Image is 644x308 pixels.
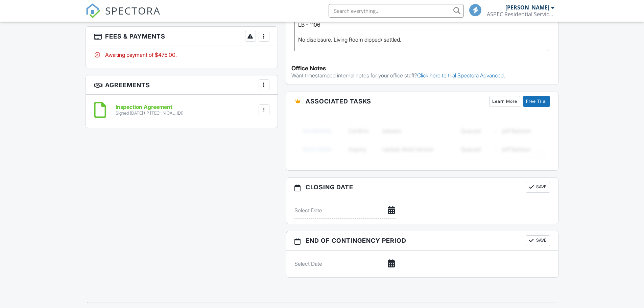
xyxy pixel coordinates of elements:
button: Save [526,235,550,246]
input: Search everything... [329,4,464,18]
span: Closing date [306,183,353,192]
img: The Best Home Inspection Software - Spectora [86,3,100,18]
span: End of Contingency Period [306,236,406,245]
img: blurred-tasks-251b60f19c3f713f9215ee2a18cbf2105fc2d72fcd585247cf5e9ec0c957c1dd.png [294,116,550,164]
p: Want timestamped internal notes for your office staff? [291,72,553,79]
h3: Fees & Payments [86,27,278,46]
a: Free Trial [523,96,550,107]
a: Learn More [489,96,520,107]
button: Save [526,182,550,193]
span: SPECTORA [105,3,161,18]
div: [PERSON_NAME] [505,4,549,11]
div: Signed [DATE] (IP [TECHNICAL_ID]) [116,111,184,116]
h6: Inspection Agreement [116,104,184,110]
h3: Agreements [86,75,278,95]
div: Awaiting payment of $475.00. [94,51,269,58]
a: SPECTORA [86,9,161,23]
div: ASPEC Residential Services, LLC [487,11,554,18]
a: Click here to trial Spectora Advanced. [417,72,505,79]
div: Office Notes [291,65,553,72]
a: Inspection Agreement Signed [DATE] (IP [TECHNICAL_ID]) [116,104,184,116]
input: Select Date [294,202,396,219]
textarea: LB - 1106 No disclosure. Living Room dipped/ settled. Buyers at 11:30 [294,17,550,51]
input: Select Date [294,256,396,272]
span: Associated Tasks [306,97,371,106]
